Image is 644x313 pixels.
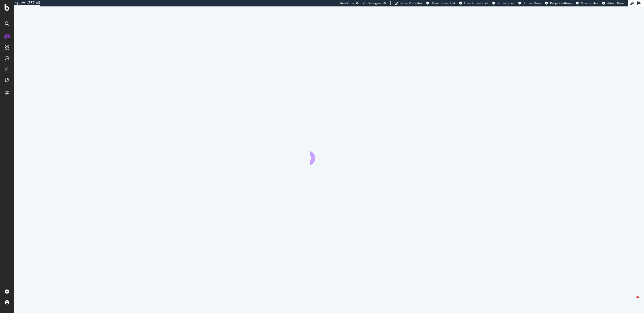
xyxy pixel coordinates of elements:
[550,1,572,5] span: Project Settings
[426,1,455,5] a: Admin Crawl List
[581,1,598,5] span: Open in dev
[518,1,541,5] a: Project Page
[626,295,639,308] iframe: Intercom live chat
[395,1,422,5] a: Open Viz Editor
[576,1,598,5] a: Open in dev
[464,1,488,5] span: Logs Projects List
[497,1,514,5] span: Projects List
[363,1,382,5] div: Viz Debugger:
[459,1,488,5] a: Logs Projects List
[602,1,624,5] a: Admin Page
[340,1,355,5] div: ReadOnly:
[310,146,348,165] div: animation
[524,1,541,5] span: Project Page
[607,1,624,5] span: Admin Page
[400,1,422,5] span: Open Viz Editor
[431,1,455,5] span: Admin Crawl List
[545,1,572,5] a: Project Settings
[492,1,514,5] a: Projects List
